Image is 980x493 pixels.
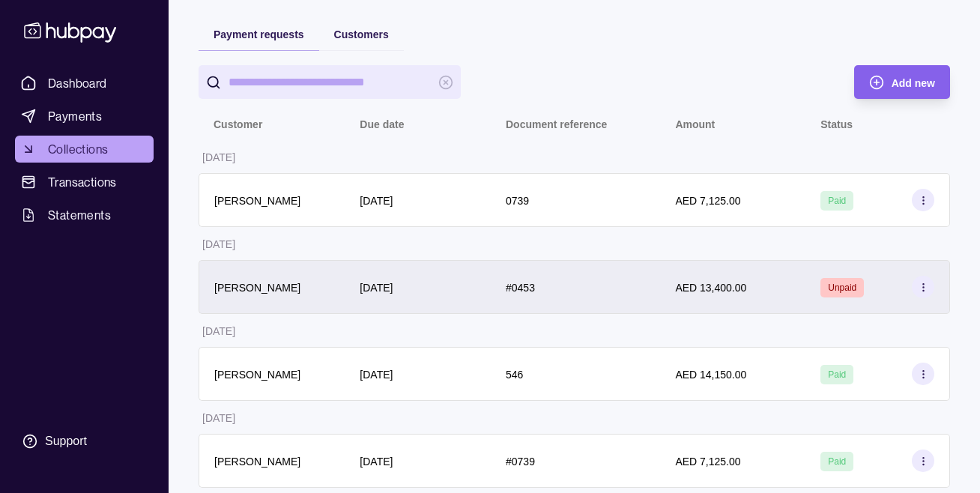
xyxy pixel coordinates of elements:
span: Paid [828,369,846,380]
p: AED 14,150.00 [675,369,746,381]
span: Transactions [48,173,117,191]
p: Status [820,118,853,130]
p: [DATE] [360,282,393,294]
p: [DATE] [202,151,235,163]
p: Document reference [506,118,607,130]
span: Paid [828,196,846,206]
span: Dashboard [48,74,107,92]
p: [PERSON_NAME] [214,456,300,468]
span: Collections [48,140,108,158]
button: Add new [854,65,950,99]
p: AED 7,125.00 [675,456,740,468]
p: [DATE] [202,238,235,250]
span: Statements [48,206,111,224]
p: 546 [506,369,523,381]
span: Payments [48,107,102,125]
a: Support [15,426,154,457]
p: 0739 [506,195,529,207]
input: search [229,65,431,99]
p: [DATE] [360,369,393,381]
span: Add new [892,77,935,89]
p: [PERSON_NAME] [214,195,300,207]
span: Customers [334,28,389,40]
p: AED 7,125.00 [675,195,740,207]
p: #0739 [506,456,535,468]
a: Statements [15,202,154,229]
p: #0453 [506,282,535,294]
a: Dashboard [15,70,154,97]
p: AED 13,400.00 [675,282,746,294]
p: [DATE] [202,325,235,337]
a: Collections [15,136,154,163]
p: [DATE] [360,456,393,468]
span: Paid [828,456,846,467]
p: [PERSON_NAME] [214,282,300,294]
a: Payments [15,103,154,130]
p: Customer [214,118,262,130]
span: Unpaid [828,282,856,293]
div: Support [45,433,87,450]
span: Payment requests [214,28,304,40]
a: Transactions [15,169,154,196]
p: Amount [675,118,715,130]
p: [PERSON_NAME] [214,369,300,381]
p: [DATE] [360,195,393,207]
p: Due date [360,118,404,130]
p: [DATE] [202,412,235,424]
